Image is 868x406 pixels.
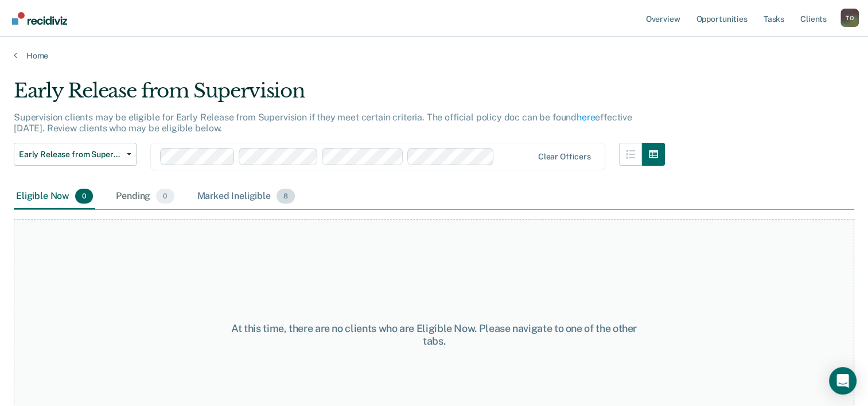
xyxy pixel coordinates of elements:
button: Early Release from Supervision [14,143,137,166]
img: Recidiviz [12,12,67,25]
div: T O [840,9,859,27]
div: Eligible Now0 [14,184,95,209]
div: Open Intercom Messenger [829,367,857,395]
div: Pending0 [114,184,176,209]
span: 8 [277,189,295,204]
span: 0 [156,189,174,204]
div: Marked Ineligible8 [195,184,298,209]
p: Supervision clients may be eligible for Early Release from Supervision if they meet certain crite... [14,112,632,134]
div: Clear officers [538,152,591,162]
a: here [577,112,595,123]
div: At this time, there are no clients who are Eligible Now. Please navigate to one of the other tabs. [224,322,644,347]
span: 0 [75,189,93,204]
a: Home [14,50,854,61]
button: Profile dropdown button [840,9,859,27]
span: Early Release from Supervision [19,150,122,159]
div: Early Release from Supervision [14,79,665,112]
